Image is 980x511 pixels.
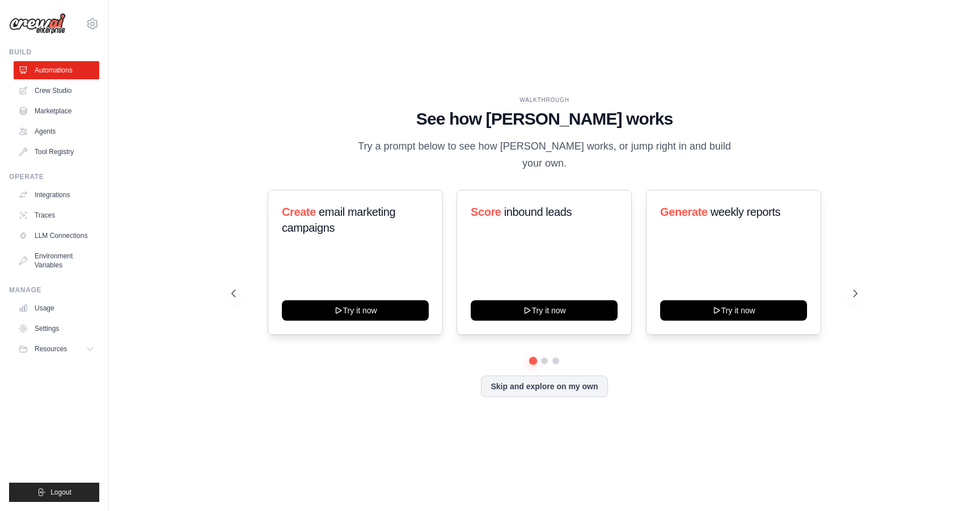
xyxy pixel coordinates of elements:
span: Resources [35,344,67,354]
a: Automations [14,61,99,79]
span: Create [282,206,316,218]
button: Logout [9,483,99,502]
button: Resources [14,340,99,358]
a: Traces [14,206,99,224]
a: Tool Registry [14,143,99,161]
a: Usage [14,299,99,317]
div: Operate [9,172,99,181]
a: Settings [14,320,99,338]
span: Logout [50,488,71,497]
div: Manage [9,286,99,295]
p: Try a prompt below to see how [PERSON_NAME] works, or jump right in and build your own. [354,138,735,172]
button: Try it now [282,300,429,321]
span: weekly reports [710,206,780,218]
a: LLM Connections [14,227,99,245]
a: Crew Studio [14,82,99,100]
a: Integrations [14,186,99,204]
span: inbound leads [504,206,572,218]
button: Skip and explore on my own [481,376,607,397]
div: WALKTHROUGH [231,96,857,104]
a: Environment Variables [14,247,99,274]
a: Agents [14,122,99,140]
button: Try it now [660,300,807,321]
h1: See how [PERSON_NAME] works [231,109,857,129]
button: Try it now [471,300,618,321]
img: Logo [9,13,66,35]
span: email marketing campaigns [282,206,395,234]
span: Score [471,206,501,218]
iframe: Chat Widget [923,457,980,511]
a: Marketplace [14,102,99,120]
div: Build [9,48,99,57]
span: Generate [660,206,708,218]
